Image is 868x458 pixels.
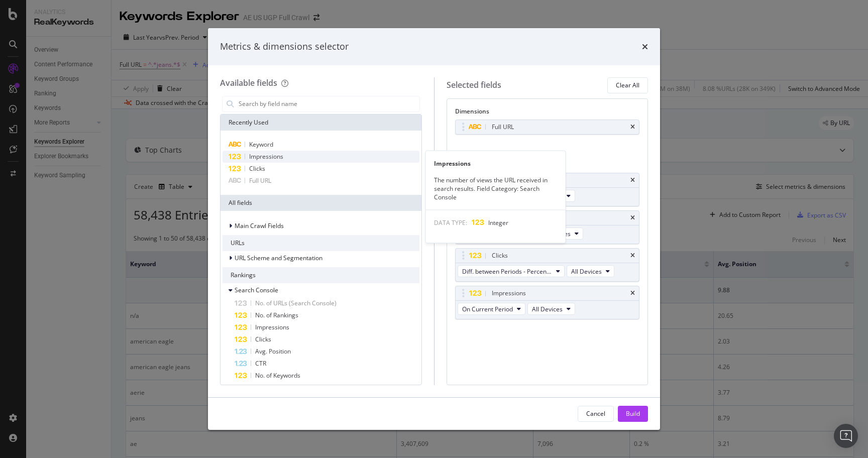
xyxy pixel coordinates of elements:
[434,218,467,226] span: DATA TYPE:
[249,164,265,173] span: Clicks
[616,81,639,89] div: Clear All
[834,424,858,448] div: Open Intercom Messenger
[626,409,640,418] div: Build
[630,124,635,130] div: times
[607,77,648,93] button: Clear All
[492,251,508,261] div: Clicks
[455,107,640,120] div: Dimensions
[642,40,648,53] div: times
[235,286,278,294] span: Search Console
[221,114,421,131] div: Recently Used
[492,288,526,298] div: Impressions
[426,159,566,168] div: Impressions
[220,40,349,53] div: Metrics & dimensions selector
[235,221,284,230] span: Main Crawl Fields
[455,120,640,135] div: Full URLtimes
[578,406,614,422] button: Cancel
[249,140,273,149] span: Keyword
[630,215,635,221] div: times
[447,79,501,91] div: Selected fields
[249,176,271,185] span: Full URL
[223,267,419,283] div: Rankings
[492,122,514,132] div: Full URL
[255,335,271,343] span: Clicks
[255,347,291,356] span: Avg. Position
[462,267,552,276] span: Diff. between Periods - Percentage
[255,359,266,368] span: CTR
[255,323,289,331] span: Impressions
[223,235,419,251] div: URLs
[255,371,300,380] span: No. of Keywords
[462,305,513,313] span: On Current Period
[630,253,635,259] div: times
[567,265,614,277] button: All Devices
[208,28,660,430] div: modal
[532,305,563,313] span: All Devices
[455,248,640,282] div: ClickstimesDiff. between Periods - PercentageAll Devices
[630,290,635,296] div: times
[426,176,566,201] div: The number of views the URL received in search results. Field Category: Search Console
[571,267,602,276] span: All Devices
[235,254,322,262] span: URL Scheme and Segmentation
[255,299,337,307] span: No. of URLs (Search Console)
[488,218,508,226] span: Integer
[455,286,640,319] div: ImpressionstimesOn Current PeriodAll Devices
[221,195,421,211] div: All fields
[586,409,605,418] div: Cancel
[630,177,635,183] div: times
[458,303,525,315] button: On Current Period
[238,96,419,111] input: Search by field name
[220,77,277,88] div: Available fields
[458,265,565,277] button: Diff. between Periods - Percentage
[255,311,298,319] span: No. of Rankings
[249,152,283,161] span: Impressions
[618,406,648,422] button: Build
[527,303,575,315] button: All Devices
